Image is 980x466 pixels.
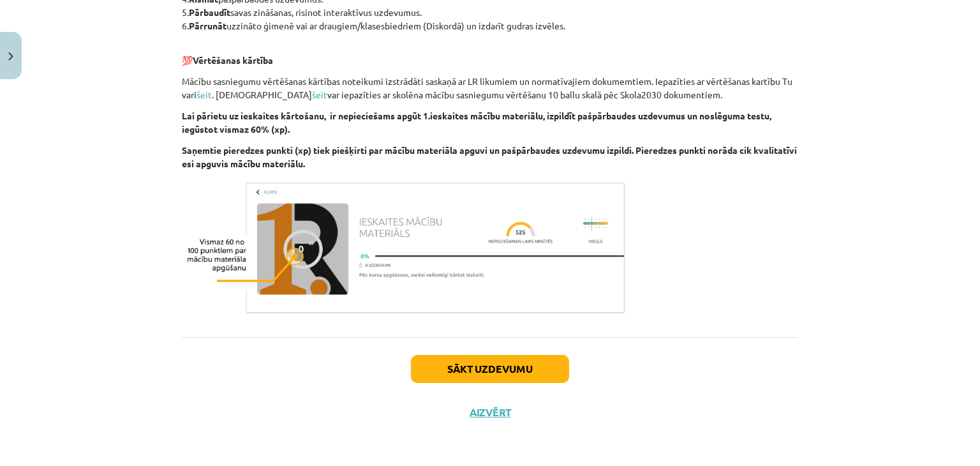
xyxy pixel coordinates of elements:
[182,40,798,67] p: 💯
[189,6,230,18] b: Pārbaudīt
[312,89,327,100] a: šeit
[189,20,226,31] b: Pārrunāt
[182,144,797,169] b: Saņemtie pieredzes punkti (xp) tiek piešķirti par mācību materiāla apguvi un pašpārbaudes uzdevum...
[197,89,212,100] a: šeit
[411,355,569,383] button: Sākt uzdevumu
[466,406,514,419] button: Aizvērt
[182,75,798,101] p: Mācību sasniegumu vērtēšanas kārtības noteikumi izstrādāti saskaņā ar LR likumiem un normatīvajie...
[182,110,771,135] b: Lai pārietu uz ieskaites kārtošanu, ir nepieciešams apgūt 1.ieskaites mācību materiālu, izpildīt ...
[8,52,13,61] img: icon-close-lesson-0947bae3869378f0d4975bcd49f059093ad1ed9edebbc8119c70593378902aed.svg
[193,54,273,66] b: Vērtēšanas kārtība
